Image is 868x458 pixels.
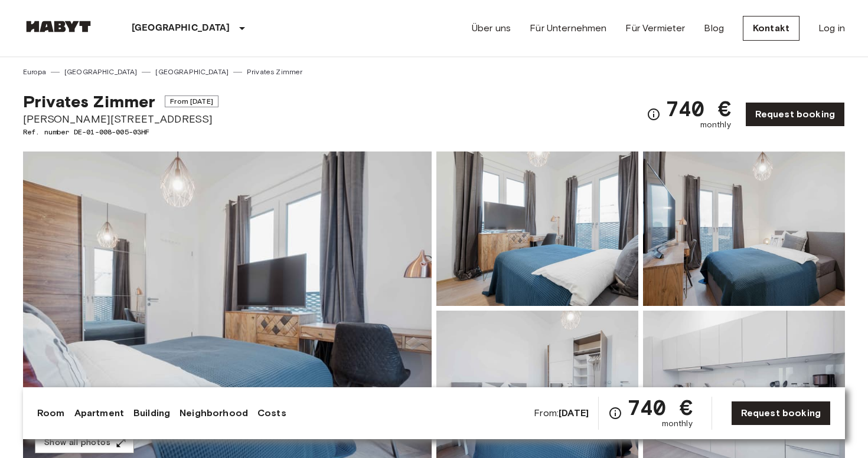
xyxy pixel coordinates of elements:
[608,406,622,420] svg: Check cost overview for full price breakdown. Please note that discounts apply to new joiners onl...
[257,406,286,420] a: Costs
[23,21,94,32] img: Habyt
[23,127,218,137] span: Ref. number DE-01-008-005-03HF
[165,95,218,107] span: From [DATE]
[731,401,831,426] a: Request booking
[37,406,65,420] a: Room
[64,67,138,77] a: [GEOGRAPHIC_DATA]
[662,418,693,430] span: monthly
[643,151,845,306] img: Picture of unit DE-01-008-005-03HF
[436,151,638,306] img: Picture of unit DE-01-008-005-03HF
[665,98,731,119] span: 740 €
[23,67,46,77] a: Europa
[647,107,661,121] svg: Check cost overview for full price breakdown. Please note that discounts apply to new joiners onl...
[743,16,800,41] a: Kontakt
[627,397,693,418] span: 740 €
[23,111,218,127] span: [PERSON_NAME][STREET_ADDRESS]
[818,21,845,35] a: Log in
[700,119,731,131] span: monthly
[534,407,589,420] span: From:
[155,67,229,77] a: [GEOGRAPHIC_DATA]
[23,91,155,111] span: Privates Zimmer
[559,407,589,419] b: [DATE]
[132,21,230,35] p: [GEOGRAPHIC_DATA]
[745,102,845,127] a: Request booking
[247,67,302,77] a: Privates Zimmer
[530,21,606,35] a: Für Unternehmen
[472,21,511,35] a: Über uns
[625,21,685,35] a: Für Vermieter
[74,406,124,420] a: Apartment
[133,406,170,420] a: Building
[180,406,248,420] a: Neighborhood
[35,432,134,454] button: Show all photos
[704,21,724,35] a: Blog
